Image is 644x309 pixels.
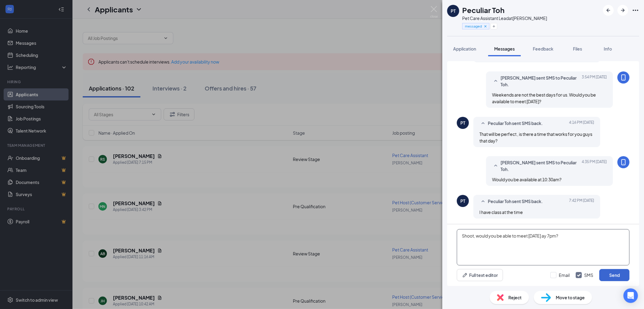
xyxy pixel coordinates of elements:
div: PT [451,8,456,14]
span: [DATE] 4:35 PM [582,159,607,173]
span: Move to stage [556,294,585,301]
span: Weekends are not the best days for us. Would you be available to meet [DATE]? [492,92,596,104]
span: Peculiar Toh sent SMS back. [488,120,543,127]
div: PT [460,120,465,126]
span: Files [573,46,582,51]
span: Application [453,46,476,51]
svg: SmallChevronUp [492,162,499,169]
span: messaged [465,24,482,29]
svg: MobileSms [620,74,627,81]
span: [PERSON_NAME] sent SMS to Peculiar Toh. [501,159,580,173]
span: [PERSON_NAME] sent SMS to Peculiar Toh. [501,74,580,88]
svg: Pen [462,272,468,278]
button: ArrowLeftNew [603,5,614,16]
button: Plus [491,23,497,29]
div: PT [460,198,465,204]
textarea: Shoot, would you be able to meet [DATE] ay 7pm? [457,229,630,265]
svg: SmallChevronUp [479,120,487,127]
svg: ArrowLeftNew [605,7,612,14]
svg: ArrowRight [619,7,626,14]
span: That will be perfect , is there a time that works for you guys that day? [479,131,592,143]
h1: Peculiar Toh [462,5,505,15]
span: Reject [508,294,522,301]
span: [DATE] 4:16 PM [569,120,594,127]
span: Messages [494,46,515,51]
svg: Plus [492,25,496,28]
svg: Cross [483,24,488,28]
button: ArrowRight [617,5,628,16]
svg: Ellipses [632,7,639,14]
span: Would you be available at 10:30am? [492,177,562,182]
span: Info [604,46,612,51]
svg: MobileSms [620,159,627,166]
svg: SmallChevronUp [479,198,487,205]
span: [DATE] 3:54 PM [582,74,607,88]
svg: SmallChevronUp [492,77,499,85]
button: Send [599,269,630,281]
span: I have class at the time [479,209,523,215]
div: Pet Care Assistant Lead at [PERSON_NAME] [462,15,547,21]
button: Full text editorPen [457,269,503,281]
span: Feedback [533,46,553,51]
div: Open Intercom Messenger [623,288,638,303]
span: Peculiar Toh sent SMS back. [488,198,543,205]
span: [DATE] 7:42 PM [569,198,594,205]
